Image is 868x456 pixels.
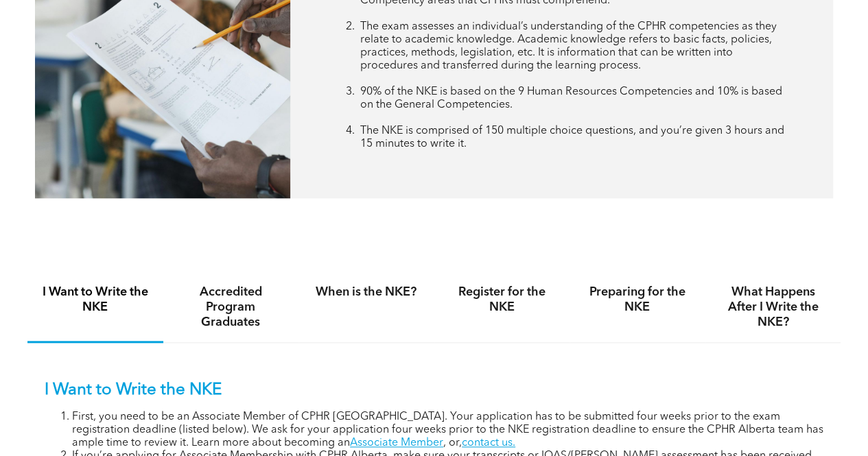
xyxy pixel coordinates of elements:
[152,81,231,90] div: Keywords by Traffic
[360,86,782,110] span: 90% of the NKE is based on the 9 Human Resources Competencies and 10% is based on the General Com...
[462,437,515,448] a: contact us.
[37,80,48,91] img: tab_domain_overview_orange.svg
[22,22,33,33] img: logo_orange.svg
[40,285,151,315] h4: I Want to Write the NKE
[176,285,287,330] h4: Accredited Program Graduates
[38,22,67,33] div: v 4.0.25
[311,285,422,300] h4: When is the NKE?
[45,381,823,400] p: I Want to Write the NKE
[22,36,33,47] img: website_grey.svg
[350,437,443,448] a: Associate Member
[52,81,123,90] div: Domain Overview
[582,285,693,315] h4: Preparing for the NKE
[718,285,829,330] h4: What Happens After I Write the NKE?
[360,21,777,71] span: The exam assesses an individual’s understanding of the CPHR competencies as they relate to academ...
[447,285,558,315] h4: Register for the NKE
[72,411,823,450] li: First, you need to be an Associate Member of CPHR [GEOGRAPHIC_DATA]. Your application has to be s...
[137,80,148,91] img: tab_keywords_by_traffic_grey.svg
[360,125,784,149] span: The NKE is comprised of 150 multiple choice questions, and you’re given 3 hours and 15 minutes to...
[36,36,151,47] div: Domain: [DOMAIN_NAME]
